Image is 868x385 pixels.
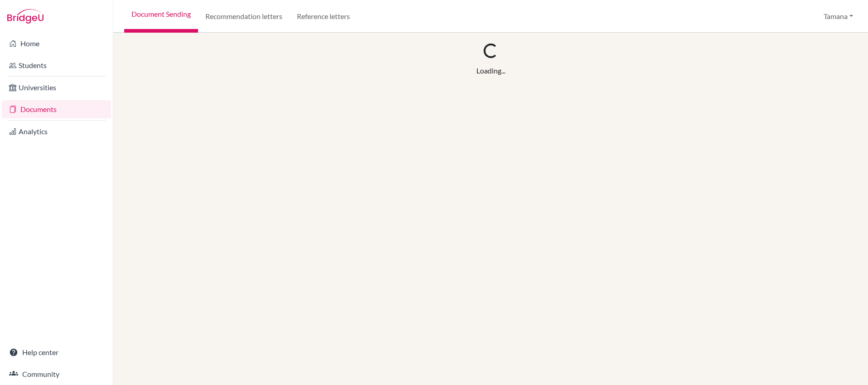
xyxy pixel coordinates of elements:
a: Analytics [2,122,111,141]
img: Bridge-U [7,9,44,24]
a: Students [2,56,111,74]
a: Home [2,34,111,53]
div: Loading... [476,65,505,76]
a: Help center [2,343,111,361]
button: Tamana [820,8,857,25]
a: Documents [2,100,111,118]
a: Community [2,365,111,383]
a: Universities [2,78,111,97]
